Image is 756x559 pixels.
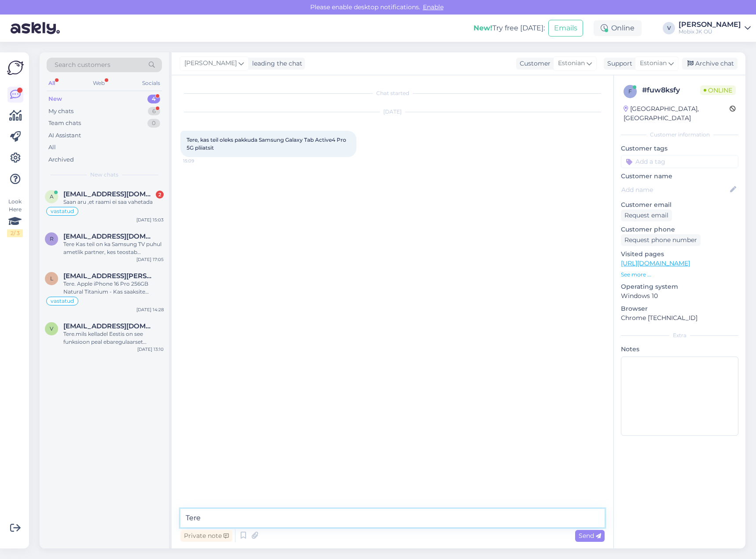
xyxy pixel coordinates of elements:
div: [DATE] 14:28 [136,306,164,313]
p: Customer tags [621,144,738,153]
span: v [50,325,53,332]
div: Web [91,77,106,89]
p: Customer name [621,172,738,181]
div: Extra [621,331,738,339]
span: raido.pajusi@gmail.com [63,232,155,240]
div: [GEOGRAPHIC_DATA], [GEOGRAPHIC_DATA] [624,104,730,123]
img: Askly Logo [7,59,24,76]
p: Chrome [TECHNICAL_ID] [621,313,738,323]
div: Socials [140,77,162,89]
input: Add name [621,185,728,195]
p: Customer phone [621,225,738,234]
span: Estonian [558,59,585,68]
div: 2 [156,191,164,199]
span: [PERSON_NAME] [184,59,237,68]
div: Support [604,59,632,68]
a: [URL][DOMAIN_NAME] [621,259,690,267]
div: My chats [48,107,73,116]
span: Send [579,532,601,540]
span: r [50,235,54,242]
span: vastatud [51,209,74,214]
div: Online [594,20,642,36]
div: AI Assistant [48,131,81,140]
div: [DATE] 15:03 [136,217,164,223]
span: f [628,88,632,95]
p: Notes [621,345,738,354]
div: [DATE] [180,108,605,116]
div: 6 [148,107,160,116]
div: [DATE] 17:05 [136,256,164,263]
span: Estonian [640,59,667,68]
div: All [48,143,56,152]
div: Saan aru ,et raami ei saa vahetada [63,198,164,206]
span: Tere, kas teil oleks pakkuda Samsung Galaxy Tab Active4 Pro 5G pliiatsit [187,136,348,151]
button: Emails [548,20,583,37]
span: a [50,193,54,200]
div: 4 [147,95,160,103]
div: leading the chat [249,59,302,68]
a: [PERSON_NAME]Mobix JK OÜ [679,21,751,35]
div: Team chats [48,119,81,128]
div: Tere. Apple iPhone 16 Pro 256GB Natural Titanium - Kas saaksite täpsustada mis tootmisajaga mudel... [63,280,164,296]
span: valdek.veod@gmail.com [63,322,155,330]
div: All [47,77,57,89]
div: Request email [621,210,672,221]
span: ats.teppan@gmail.com [63,190,155,198]
span: Search customers [55,60,110,70]
div: 2 / 3 [7,229,23,237]
div: Archive chat [682,58,738,70]
div: V [663,22,675,34]
div: Archived [48,155,74,164]
span: Online [700,85,736,95]
div: Customer information [621,131,738,139]
div: [DATE] 13:10 [137,346,164,353]
p: Operating system [621,282,738,291]
b: New! [473,24,492,32]
div: Try free [DATE]: [473,23,545,33]
textarea: Tere [180,509,605,527]
div: 0 [147,119,160,128]
p: Windows 10 [621,291,738,301]
div: New [48,95,62,103]
div: # fuw8ksfy [642,85,700,96]
input: Add a tag [621,155,738,168]
div: Private note [180,530,232,542]
span: New chats [90,171,118,179]
span: vastatud [51,298,74,304]
div: Chat started [180,89,605,97]
div: [PERSON_NAME] [679,21,741,28]
p: Visited pages [621,250,738,259]
span: 15:09 [183,158,216,164]
div: Tere Kas teil on ka Samsung TV puhul ametlik partner, kes teostab garantiitöid? [63,240,164,256]
div: Customer [516,59,550,68]
div: Tere.mils kelladel Eestis on see funksioon peal ebaregulaarset südamerütmi, mis võib viidata näit... [63,330,164,346]
div: Look Here [7,198,23,237]
div: Request phone number [621,234,701,246]
div: Mobix JK OÜ [679,28,741,35]
span: l [50,275,53,282]
p: Customer email [621,200,738,210]
p: See more ... [621,271,738,279]
span: los.santos.del.sol@gmail.com [63,272,155,280]
p: Browser [621,304,738,313]
span: Enable [420,3,446,11]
